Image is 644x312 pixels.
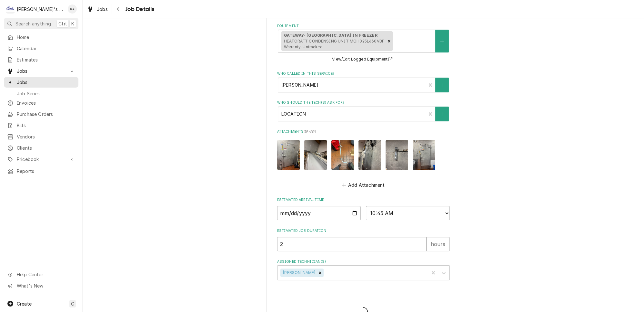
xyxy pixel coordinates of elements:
[68,5,77,14] div: KA
[17,90,75,97] span: Job Series
[113,4,124,14] button: Navigate back
[17,133,75,140] span: Vendors
[4,109,78,119] a: Purchase Orders
[440,83,444,87] svg: Create New Contact
[277,259,450,280] div: Assigned Technician(s)
[435,78,449,92] button: Create New Contact
[435,107,449,121] button: Create New Contact
[4,154,78,165] a: Go to Pricebook
[124,5,155,14] span: Job Details
[277,129,450,134] label: Attachments
[304,140,327,170] img: K4vzTGpTRgCYtxWiQDlW
[277,24,450,29] label: Equipment
[4,143,78,153] a: Clients
[277,259,450,264] label: Assigned Technician(s)
[17,6,64,13] div: [PERSON_NAME]'s Refrigeration
[277,24,450,63] div: Equipment
[4,66,78,76] a: Go to Jobs
[15,20,51,27] span: Search anything
[4,280,78,291] a: Go to What's New
[17,56,75,63] span: Estimates
[277,129,450,189] div: Attachments
[277,71,450,76] label: Who called in this service?
[284,39,384,49] span: HEATCRAFT CONDENSING UNIT MOH025L630VBF Warranty: Untracked
[277,206,361,220] input: Date
[331,55,396,63] button: View/Edit Logged Equipment
[277,100,450,121] div: Who should the tech(s) ask for?
[17,145,75,151] span: Clients
[17,122,75,129] span: Bills
[4,131,78,142] a: Vendors
[17,34,75,41] span: Home
[17,45,75,52] span: Calendar
[97,6,108,13] span: Jobs
[17,79,75,86] span: Jobs
[4,269,78,280] a: Go to Help Center
[366,206,450,220] select: Time Select
[4,88,78,99] a: Job Series
[440,112,444,116] svg: Create New Contact
[6,5,15,14] div: Clay's Refrigeration's Avatar
[331,140,354,170] img: vsMJPMvURv6krAcrMRtG
[277,71,450,92] div: Who called in this service?
[17,111,75,118] span: Purchase Orders
[277,100,450,105] label: Who should the tech(s) ask for?
[4,77,78,88] a: Jobs
[358,140,381,170] img: WSpKq5GgSkWnGtDBttYq
[71,20,74,27] span: K
[280,269,317,277] div: [PERSON_NAME]
[277,140,300,170] img: wqVh5q78R1m5Q6KRJZJf
[4,98,78,108] a: Invoices
[17,168,75,175] span: Reports
[435,30,449,52] button: Create New Equipment
[85,4,110,14] a: Jobs
[4,54,78,65] a: Estimates
[17,156,65,163] span: Pricebook
[304,130,316,133] span: ( if any )
[17,68,65,74] span: Jobs
[4,120,78,131] a: Bills
[4,166,78,176] a: Reports
[386,31,393,51] div: Remove [object Object]
[17,301,32,307] span: Create
[277,228,450,251] div: Estimated Job Duration
[341,180,386,189] button: Add Attachment
[440,39,444,43] svg: Create New Equipment
[58,20,67,27] span: Ctrl
[413,140,435,170] img: KRlNNC0aS62riJAfNIOC
[386,140,408,170] img: 2Pf4lC65RQ2tPMxI9AV8
[4,18,78,29] button: Search anythingCtrlK
[17,99,75,106] span: Invoices
[6,5,15,14] div: C
[71,300,74,307] span: C
[68,5,77,14] div: Korey Austin's Avatar
[4,32,78,43] a: Home
[17,282,75,289] span: What's New
[277,228,450,233] label: Estimated Job Duration
[277,197,450,220] div: Estimated Arrival Time
[284,33,377,38] strong: GATEWAY- [GEOGRAPHIC_DATA] IN FREEZER
[17,271,75,278] span: Help Center
[277,197,450,203] label: Estimated Arrival Time
[4,43,78,54] a: Calendar
[427,237,450,251] div: hours
[317,269,324,277] div: Remove Johnny Guerra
